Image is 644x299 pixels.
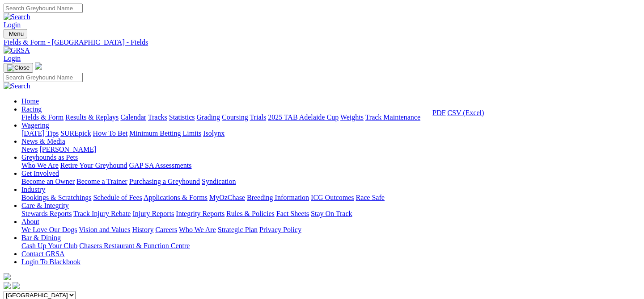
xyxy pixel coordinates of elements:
[4,13,30,21] img: Search
[21,210,72,217] a: Stewards Reports
[447,109,484,116] a: CSV (Excel)
[21,162,640,170] div: Greyhounds as Pets
[21,258,80,266] a: Login To Blackbook
[21,234,61,241] a: Bar & Dining
[21,178,75,185] a: Become an Owner
[250,113,266,121] a: Trials
[39,145,96,153] a: [PERSON_NAME]
[4,29,27,38] button: Toggle navigation
[432,109,484,117] div: Download
[21,250,64,257] a: Contact GRSA
[4,63,33,73] button: Toggle navigation
[35,62,42,70] img: logo-grsa-white.png
[132,226,153,233] a: History
[169,113,195,121] a: Statistics
[21,129,59,137] a: [DATE] Tips
[60,162,127,169] a: Retire Your Greyhound
[93,129,128,137] a: How To Bet
[276,210,309,217] a: Fact Sheets
[21,218,39,225] a: About
[76,178,127,185] a: Become a Trainer
[21,121,49,129] a: Wagering
[21,145,640,154] div: News & Media
[13,282,20,289] img: twitter.svg
[129,178,200,185] a: Purchasing a Greyhound
[21,105,42,113] a: Racing
[21,186,45,193] a: Industry
[93,194,142,201] a: Schedule of Fees
[4,82,30,90] img: Search
[21,242,640,250] div: Bar & Dining
[4,273,11,280] img: logo-grsa-white.png
[148,113,167,121] a: Tracks
[340,113,364,121] a: Weights
[365,113,420,121] a: Track Maintenance
[209,194,245,201] a: MyOzChase
[21,154,78,161] a: Greyhounds as Pets
[4,46,30,54] img: GRSA
[4,73,83,82] input: Search
[9,30,24,37] span: Menu
[218,226,258,233] a: Strategic Plan
[73,210,131,217] a: Track Injury Rebate
[21,97,39,105] a: Home
[268,113,339,121] a: 2025 TAB Adelaide Cup
[311,194,354,201] a: ICG Outcomes
[21,178,640,186] div: Get Involved
[222,113,248,121] a: Coursing
[259,226,301,233] a: Privacy Policy
[21,242,77,249] a: Cash Up Your Club
[21,226,77,233] a: We Love Our Dogs
[202,178,236,185] a: Syndication
[21,170,59,177] a: Get Involved
[79,242,190,249] a: Chasers Restaurant & Function Centre
[4,38,640,46] a: Fields & Form - [GEOGRAPHIC_DATA] - Fields
[21,226,640,234] div: About
[21,210,640,218] div: Care & Integrity
[79,226,130,233] a: Vision and Values
[21,129,640,137] div: Wagering
[21,194,640,202] div: Industry
[247,194,309,201] a: Breeding Information
[21,162,59,169] a: Who We Are
[21,137,65,145] a: News & Media
[311,210,352,217] a: Stay On Track
[21,113,64,121] a: Fields & Form
[7,64,30,71] img: Close
[203,129,225,137] a: Isolynx
[432,109,445,116] a: PDF
[197,113,220,121] a: Grading
[129,129,201,137] a: Minimum Betting Limits
[226,210,275,217] a: Rules & Policies
[179,226,216,233] a: Who We Are
[356,194,384,201] a: Race Safe
[21,113,640,121] div: Racing
[21,202,69,209] a: Care & Integrity
[21,194,91,201] a: Bookings & Scratchings
[21,145,38,153] a: News
[120,113,146,121] a: Calendar
[65,113,119,121] a: Results & Replays
[4,54,21,62] a: Login
[155,226,177,233] a: Careers
[4,4,83,13] input: Search
[176,210,225,217] a: Integrity Reports
[60,129,91,137] a: SUREpick
[132,210,174,217] a: Injury Reports
[144,194,208,201] a: Applications & Forms
[129,162,192,169] a: GAP SA Assessments
[4,282,11,289] img: facebook.svg
[4,21,21,29] a: Login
